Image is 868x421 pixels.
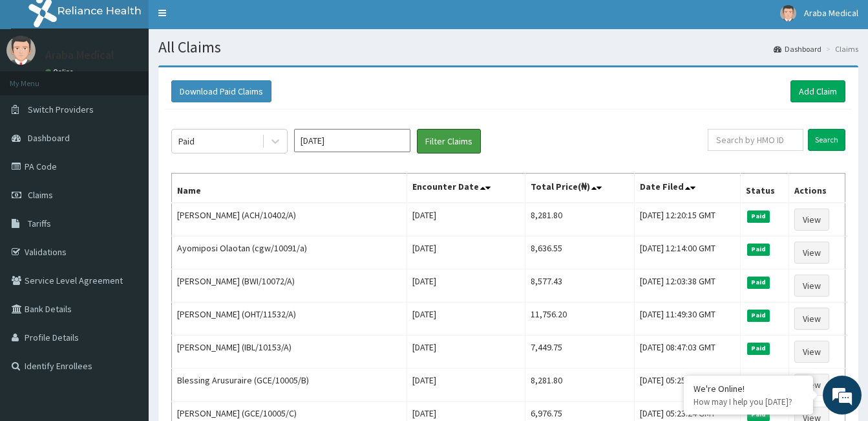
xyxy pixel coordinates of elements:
td: [DATE] 12:20:15 GMT [635,203,740,236]
td: [DATE] [407,203,525,236]
td: [PERSON_NAME] (ACH/10402/A) [172,203,407,236]
input: Search [808,129,845,151]
span: Paid [747,409,770,420]
span: Tariffs [28,218,51,229]
td: 11,756.20 [525,302,635,336]
a: View [794,374,829,396]
td: 8,636.55 [525,236,635,269]
a: View [794,308,829,330]
h1: All Claims [158,39,858,56]
a: Online [45,67,76,76]
div: We're Online! [693,383,803,394]
th: Date Filed [635,174,740,203]
span: Claims [28,189,53,201]
td: 7,449.75 [525,336,635,369]
textarea: Type your message and hit 'Enter' [6,282,246,328]
td: 8,281.80 [525,369,635,402]
a: Add Claim [790,80,845,102]
p: Araba Medical [45,49,114,61]
th: Encounter Date [407,174,525,203]
img: User Image [6,36,36,65]
button: Download Paid Claims [171,80,271,102]
a: View [794,209,829,231]
li: Claims [823,43,858,54]
span: Switch Providers [28,104,94,115]
td: [DATE] [407,236,525,269]
span: Paid [747,210,770,222]
button: Filter Claims [417,129,481,154]
span: Paid [747,343,770,354]
img: User Image [780,5,796,21]
td: [DATE] 05:25:33 GMT [635,369,740,402]
span: Araba Medical [804,7,858,19]
td: [DATE] 12:03:38 GMT [635,269,740,302]
a: View [794,341,829,363]
td: [DATE] 12:14:00 GMT [635,236,740,269]
th: Name [172,174,407,203]
td: Blessing Arusuraire (GCE/10005/B) [172,369,407,402]
span: Paid [747,310,770,321]
td: 8,577.43 [525,269,635,302]
th: Actions [789,174,845,203]
input: Search by HMO ID [708,129,803,151]
td: [DATE] [407,269,525,302]
td: [DATE] [407,336,525,369]
span: We're online! [75,128,178,258]
td: [DATE] [407,302,525,336]
td: [PERSON_NAME] (BWI/10072/A) [172,269,407,302]
th: Status [740,174,789,203]
a: Dashboard [774,43,821,54]
span: Paid [747,277,770,288]
input: Select Month and Year [294,129,410,152]
p: How may I help you today? [693,396,803,407]
span: Paid [747,244,770,255]
td: [DATE] 08:47:03 GMT [635,336,740,369]
a: View [794,242,829,264]
td: [PERSON_NAME] (OHT/11532/A) [172,302,407,336]
img: d_794563401_company_1708531726252_794563401 [24,65,52,97]
span: Dashboard [28,132,70,144]
td: [DATE] [407,369,525,402]
div: Chat with us now [67,73,217,89]
td: [PERSON_NAME] (IBL/10153/A) [172,336,407,369]
td: Ayomiposi Olaotan (cgw/10091/a) [172,236,407,269]
a: View [794,275,829,297]
th: Total Price(₦) [525,174,635,203]
div: Paid [178,135,195,148]
td: 8,281.80 [525,203,635,236]
td: [DATE] 11:49:30 GMT [635,302,740,336]
div: Minimize live chat window [212,6,243,38]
